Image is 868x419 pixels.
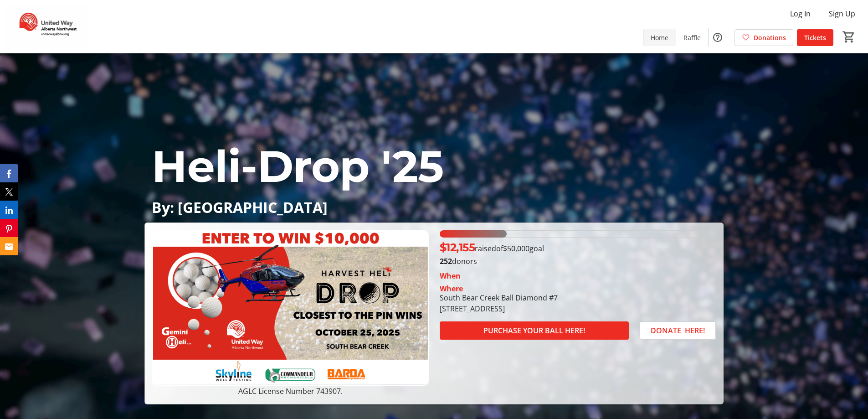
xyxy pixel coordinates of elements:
button: PURCHASE YOUR BALL HERE! [440,321,629,340]
button: Log In [783,6,818,21]
span: Donations [754,33,786,42]
div: South Bear Creek Ball Diamond #7 [440,292,558,303]
p: raised of goal [440,239,544,256]
button: DONATE HERE! [640,321,716,340]
div: [STREET_ADDRESS] [440,303,558,314]
p: By: [GEOGRAPHIC_DATA] [152,199,716,215]
img: United Way Alberta Northwest's Logo [5,4,87,49]
button: Cart [841,29,857,45]
button: Help [709,28,727,47]
span: Tickets [804,33,826,42]
span: Heli-Drop '25 [152,140,444,193]
p: donors [440,256,716,267]
img: Campaign CTA Media Photo [152,230,428,386]
span: $50,000 [503,243,529,253]
a: Home [643,29,676,46]
p: AGLC License Number 743907. [152,386,428,397]
button: Sign Up [822,6,863,21]
span: $12,155 [440,241,475,254]
a: Tickets [797,29,833,46]
a: Donations [734,29,793,46]
span: PURCHASE YOUR BALL HERE! [483,325,585,336]
span: Raffle [683,33,701,42]
a: Raffle [676,29,708,46]
div: 24.311860000000003% of fundraising goal reached [440,230,716,238]
span: Home [651,33,668,42]
span: Sign Up [829,8,855,19]
div: When [440,270,461,281]
span: Log In [790,8,811,19]
span: DONATE HERE! [651,325,705,336]
b: 252 [440,256,452,266]
div: Where [440,285,463,292]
